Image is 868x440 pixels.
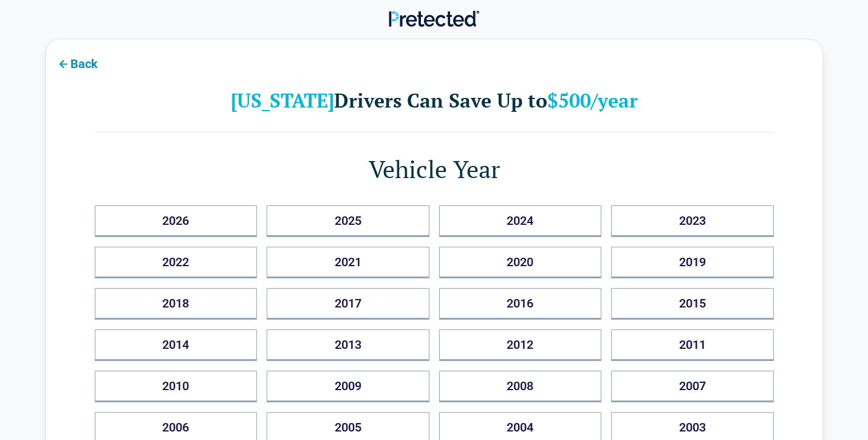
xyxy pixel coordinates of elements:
b: [US_STATE] [231,88,334,113]
button: 2019 [611,247,774,278]
button: 2016 [439,288,602,320]
button: 2014 [95,329,258,361]
button: 2009 [267,371,429,402]
h1: Vehicle Year [95,152,774,186]
button: 2018 [95,288,258,320]
button: 2023 [611,205,774,237]
button: 2007 [611,371,774,402]
button: 2011 [611,329,774,361]
button: 2012 [439,329,602,361]
button: 2022 [95,247,258,278]
button: 2020 [439,247,602,278]
button: 2021 [267,247,429,278]
button: 2026 [95,205,258,237]
button: 2017 [267,288,429,320]
b: $500/year [547,88,638,113]
button: 2025 [267,205,429,237]
button: 2024 [439,205,602,237]
button: 2013 [267,329,429,361]
button: 2010 [95,371,258,402]
h2: Drivers Can Save Up to [95,88,774,112]
button: 2008 [439,371,602,402]
button: Back [46,49,108,77]
button: 2015 [611,288,774,320]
